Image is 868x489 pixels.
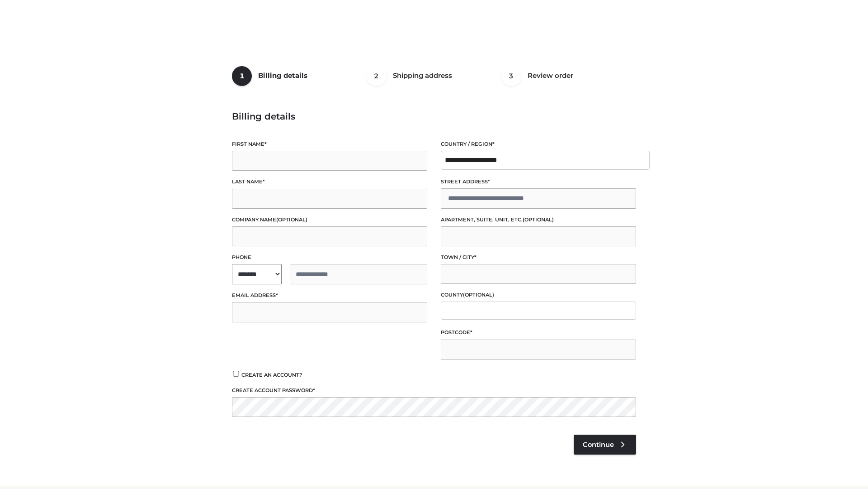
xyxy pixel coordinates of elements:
span: Continue [583,441,614,449]
span: 1 [232,66,252,86]
h3: Billing details [232,111,636,122]
span: Create an account? [241,372,302,378]
span: 3 [501,66,521,86]
span: (optional) [523,216,554,223]
label: Create account password [232,386,636,395]
span: Billing details [258,71,307,80]
a: Continue [574,435,636,455]
label: Apartment, suite, unit, etc. [441,216,636,224]
span: Review order [528,71,573,80]
label: Last name [232,177,427,186]
label: Postcode [441,328,636,337]
label: Phone [232,253,427,262]
span: (optional) [276,216,307,223]
input: Create an account? [232,371,240,377]
span: 2 [367,66,387,86]
label: Email address [232,291,427,300]
label: Street address [441,177,636,186]
label: Country / Region [441,140,636,149]
label: Company name [232,216,427,224]
span: (optional) [463,292,494,298]
label: First name [232,140,427,149]
span: Shipping address [393,71,452,80]
label: County [441,291,636,299]
label: Town / City [441,253,636,262]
